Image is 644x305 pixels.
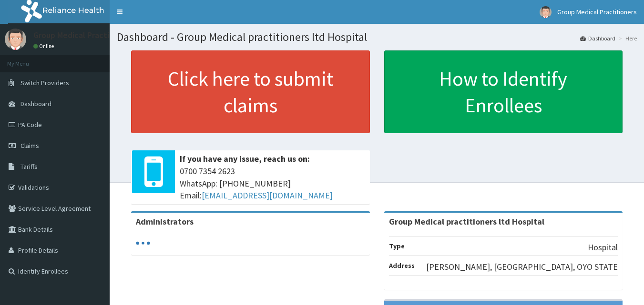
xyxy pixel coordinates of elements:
[389,216,544,227] strong: Group Medical practitioners ltd Hospital
[202,190,333,201] a: [EMAIL_ADDRESS][DOMAIN_NAME]
[616,34,637,42] li: Here
[389,261,415,270] b: Address
[180,165,365,202] span: 0700 7354 2623 WhatsApp: [PHONE_NUMBER] Email:
[20,79,69,87] span: Switch Providers
[389,242,405,250] b: Type
[136,216,194,227] b: Administrators
[180,153,310,164] b: If you have any issue, reach us on:
[540,6,552,18] img: User Image
[131,50,370,133] a: Click here to submit claims
[5,29,26,50] img: User Image
[20,141,39,150] span: Claims
[33,43,56,49] a: Online
[588,241,618,254] p: Hospital
[20,162,38,171] span: Tariffs
[557,8,637,16] span: Group Medical Practitioners
[136,236,150,250] svg: audio-loading
[20,99,51,108] span: Dashboard
[384,50,623,133] a: How to Identify Enrollees
[580,34,615,42] a: Dashboard
[33,31,136,39] p: Group Medical Practitioners
[426,261,618,273] p: [PERSON_NAME], [GEOGRAPHIC_DATA], OYO STATE
[117,31,637,43] h1: Dashboard - Group Medical practitioners ltd Hospital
